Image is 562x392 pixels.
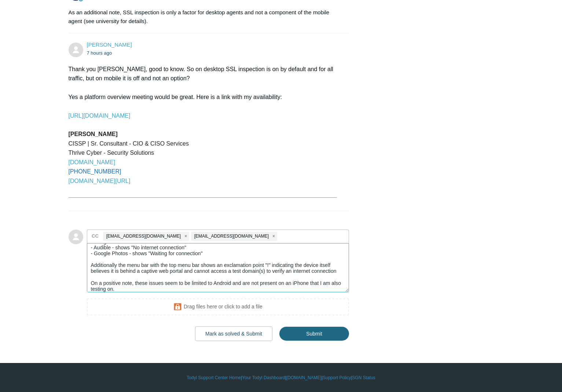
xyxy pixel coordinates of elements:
div: Thank you [PERSON_NAME], good to know. So on desktop SSL inspection is on by default and for all ... [69,65,342,83]
span: [EMAIL_ADDRESS][DOMAIN_NAME] [106,232,181,241]
span: close [272,232,275,241]
a: [DOMAIN_NAME] [69,159,115,165]
label: CC [92,231,99,242]
div: [PHONE_NUMBER] [69,167,342,176]
span: Tim White [87,41,132,48]
time: 09/05/2025, 06:58 [87,50,112,56]
span: close [184,232,187,241]
div: Thrive Cyber - Security Solutions [69,148,342,158]
a: Support Policy [323,374,351,381]
input: Submit [279,327,349,341]
div: Yes a platform overview meeting would be great. Here is a link with my availability: [69,92,342,102]
div: | | | | [69,374,494,381]
a: [DOMAIN_NAME] [286,374,322,381]
a: Your Todyl Dashboard [242,374,285,381]
a: [PERSON_NAME] [87,41,132,48]
a: SGN Status [352,374,375,381]
a: [URL][DOMAIN_NAME] [69,113,131,119]
b: [PERSON_NAME] [69,131,118,137]
div: As an additional note, SSL inspection is only a factor for desktop agents and not a component of ... [69,8,342,26]
textarea: Add your reply [87,243,349,293]
div: CISSP | Sr. Consultant - CIO & CISO Services [69,139,342,149]
a: Todyl Support Center Home [187,374,241,381]
span: [EMAIL_ADDRESS][DOMAIN_NAME] [194,232,269,241]
button: Mark as solved & Submit [195,326,272,341]
a: [DOMAIN_NAME][URL] [69,178,131,184]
